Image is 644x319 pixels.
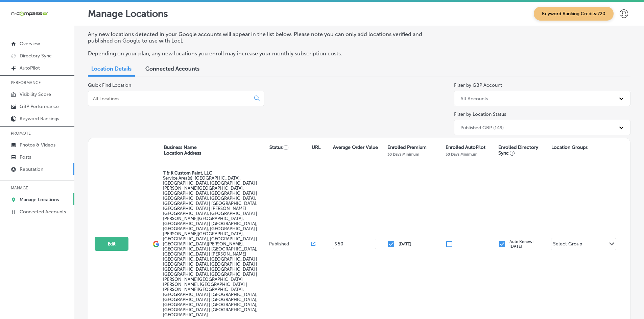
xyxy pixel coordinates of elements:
[20,116,59,122] p: Keyword Rankings
[20,104,59,109] p: GBP Performance
[20,142,55,148] p: Photos & Videos
[88,8,168,19] p: Manage Locations
[399,242,411,246] p: [DATE]
[20,91,51,97] p: Visibility Score
[153,241,160,247] img: logo
[460,96,488,101] div: All Accounts
[163,176,257,317] span: Nocatee, FL, USA | Asbury Lake, FL, USA | Jacksonville, FL, USA | Lawtey, FL 32058, USA | Starke,...
[269,241,311,246] p: Published
[509,239,534,249] p: Auto Renew: [DATE]
[91,65,132,72] span: Location Details
[454,82,502,88] label: Filter by GBP Account
[164,144,201,156] p: Business Name Location Address
[20,197,59,203] p: Manage Locations
[269,144,312,150] p: Status
[335,242,337,246] p: $
[20,166,43,172] p: Reputation
[20,41,40,47] p: Overview
[551,144,588,150] p: Location Groups
[20,209,66,215] p: Connected Accounts
[312,144,320,150] p: URL
[446,152,477,157] p: 30 Days Minimum
[387,144,427,150] p: Enrolled Premium
[20,65,40,71] p: AutoPilot
[20,53,52,59] p: Directory Sync
[553,241,582,249] div: Select Group
[163,170,267,176] p: T & K Custom Paint, LLC
[454,111,506,117] label: Filter by Location Status
[88,50,440,57] p: Depending on your plan, any new locations you enroll may increase your monthly subscription costs.
[534,7,614,21] span: Keyword Ranking Credits: 720
[333,144,378,150] p: Average Order Value
[95,237,128,251] button: Edit
[11,10,48,17] img: 660ab0bf-5cc7-4cb8-ba1c-48b5ae0f18e60NCTV_CLogo_TV_Black_-500x88.png
[145,65,199,72] span: Connected Accounts
[92,96,249,102] input: All Locations
[446,144,485,150] p: Enrolled AutoPilot
[387,152,419,157] p: 30 Days Minimum
[88,31,440,44] p: Any new locations detected in your Google accounts will appear in the list below. Please note you...
[88,82,131,88] label: Quick Find Location
[498,144,548,156] p: Enrolled Directory Sync
[20,154,31,160] p: Posts
[460,125,504,130] div: Published GBP (149)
